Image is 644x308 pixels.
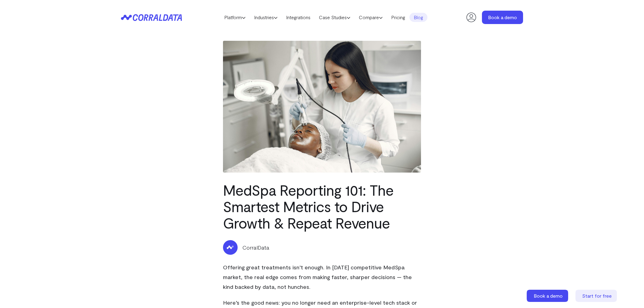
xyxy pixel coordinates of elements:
a: Book a demo [482,11,523,24]
a: Platform [220,13,250,22]
a: Case Studies [315,13,355,22]
span: Offering great treatments isn’t enough. In [DATE] competitive MedSpa market, the real edge comes ... [223,264,412,290]
h1: MedSpa Reporting 101: The Smartest Metrics to Drive Growth & Repeat Revenue [223,182,421,231]
a: Blog [409,13,427,22]
p: CorralData [242,243,269,251]
a: Pricing [387,13,409,22]
a: Book a demo [527,290,569,302]
a: Compare [355,13,387,22]
span: Start for free [582,293,612,299]
a: Integrations [282,13,315,22]
a: Industries [250,13,282,22]
span: Book a demo [534,293,563,299]
a: Start for free [575,290,618,302]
